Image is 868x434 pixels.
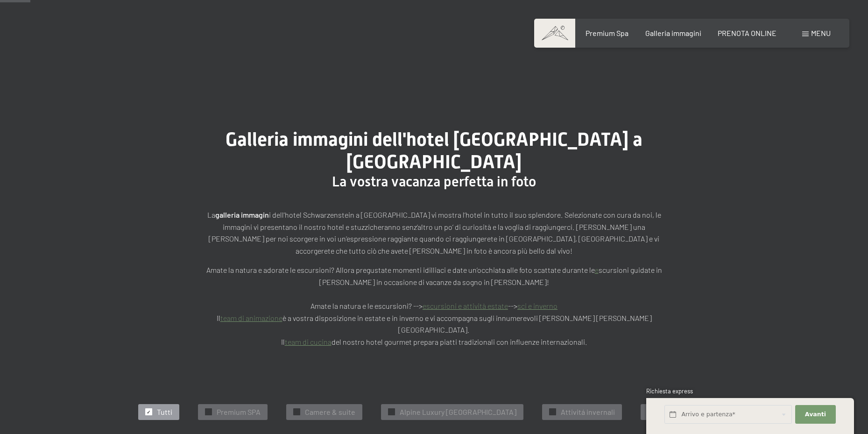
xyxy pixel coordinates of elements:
a: Premium Spa [586,28,628,37]
button: Avanti [795,405,835,424]
strong: galleria immagin [215,210,269,219]
span: Tutti [157,407,172,417]
p: Amate la natura e adorate le escursioni? Allora pregustate momenti idilliaci e date un’occhiata a... [201,264,668,348]
span: Menu [811,28,831,37]
span: ✓ [550,409,554,415]
a: escursioni e attività estate [423,301,508,310]
span: ✓ [206,409,210,415]
span: Camere & suite [305,407,355,417]
span: ✓ [295,409,298,415]
a: team di animazione [220,313,282,322]
span: Richiesta express [646,387,693,395]
p: La i dell’hotel Schwarzenstein a [GEOGRAPHIC_DATA] vi mostra l’hotel in tutto il suo splendore. S... [201,209,668,256]
span: ✓ [147,409,150,415]
a: e [595,265,599,274]
span: Attivitá invernali [561,407,615,417]
span: La vostra vacanza perfetta in foto [332,173,536,190]
span: ✓ [389,409,393,415]
a: team di cucina [285,337,332,346]
span: Premium SPA [217,407,261,417]
span: Avanti [805,410,826,419]
span: Galleria immagini dell'hotel [GEOGRAPHIC_DATA] a [GEOGRAPHIC_DATA] [226,128,642,173]
a: sci e inverno [517,301,557,310]
span: Alpine Luxury [GEOGRAPHIC_DATA] [400,407,516,417]
a: PRENOTA ONLINE [718,28,776,37]
a: Galleria immagini [645,28,701,37]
